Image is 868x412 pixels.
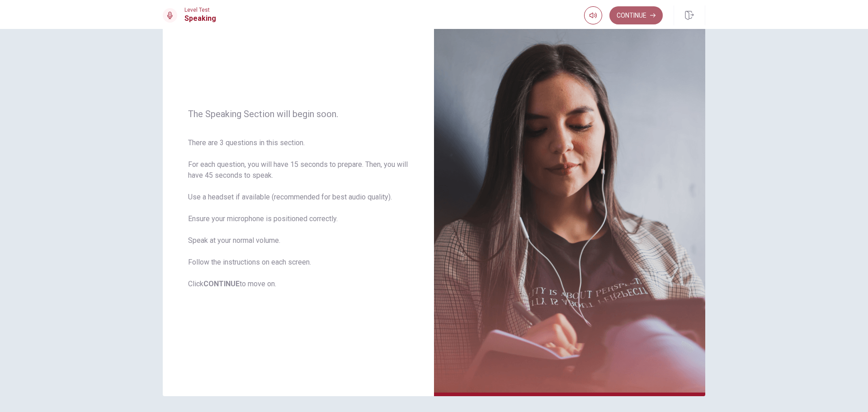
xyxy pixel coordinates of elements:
button: Continue [609,6,663,24]
span: The Speaking Section will begin soon. [188,109,409,119]
b: CONTINUE [203,279,240,288]
h1: Speaking [184,13,216,24]
img: speaking intro [434,2,705,396]
span: There are 3 questions in this section. For each question, you will have 15 seconds to prepare. Th... [188,137,409,289]
span: Level Test [184,7,216,13]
